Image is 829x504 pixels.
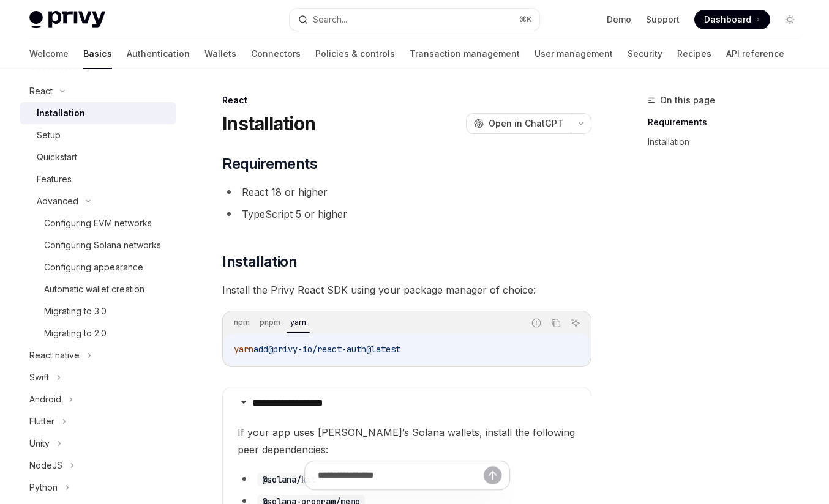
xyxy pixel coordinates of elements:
a: Authentication [127,39,190,69]
button: Copy the contents from the code block [548,315,564,331]
button: Send message [484,466,501,484]
a: Demo [607,13,631,26]
div: pnpm [256,315,284,330]
div: Configuring EVM networks [44,216,152,231]
div: Python [29,480,58,495]
a: Configuring EVM networks [20,212,176,234]
button: Report incorrect code [528,315,544,331]
div: React [222,94,591,106]
a: Support [646,13,680,26]
div: Swift [29,370,49,385]
span: yarn [234,344,253,355]
span: ⌘ K [519,15,532,24]
a: Installation [20,102,176,124]
div: Search... [313,12,347,27]
div: React native [29,348,80,363]
div: NodeJS [29,458,62,473]
a: Basics [83,39,112,69]
span: Open in ChatGPT [489,117,563,130]
div: Android [29,392,61,407]
div: React [29,84,53,98]
a: Dashboard [694,10,770,29]
div: Quickstart [37,150,77,165]
div: Configuring Solana networks [44,238,161,253]
div: Advanced [37,194,78,209]
a: Features [20,168,176,190]
div: Migrating to 3.0 [44,304,107,319]
h1: Installation [222,113,315,135]
a: Connectors [251,39,301,69]
li: TypeScript 5 or higher [222,206,591,223]
span: On this page [660,93,715,108]
a: Recipes [677,39,711,69]
a: Installation [648,132,809,152]
div: Installation [37,106,85,120]
div: yarn [287,315,310,330]
li: React 18 or higher [222,183,591,201]
a: Policies & controls [315,39,395,69]
span: Install the Privy React SDK using your package manager of choice: [222,281,591,298]
div: npm [230,315,253,330]
button: Open in ChatGPT [466,113,571,134]
span: Requirements [222,154,317,174]
div: Features [37,172,72,187]
a: User management [535,39,613,69]
a: Requirements [648,113,809,132]
button: Toggle dark mode [780,10,800,29]
div: Flutter [29,414,54,429]
div: Migrating to 2.0 [44,326,107,341]
span: If your app uses [PERSON_NAME]’s Solana wallets, install the following peer dependencies: [238,424,576,458]
button: Ask AI [568,315,583,331]
a: Automatic wallet creation [20,278,176,300]
a: Configuring appearance [20,256,176,278]
a: Migrating to 3.0 [20,300,176,322]
a: Transaction management [410,39,520,69]
a: Migrating to 2.0 [20,322,176,344]
button: Search...⌘K [290,9,540,31]
div: Unity [29,436,50,451]
span: add [253,344,268,355]
img: light logo [29,11,105,28]
div: Automatic wallet creation [44,282,144,297]
a: Wallets [204,39,236,69]
a: Security [628,39,662,69]
a: Quickstart [20,146,176,168]
a: Configuring Solana networks [20,234,176,256]
span: @privy-io/react-auth@latest [268,344,400,355]
a: API reference [726,39,784,69]
span: Installation [222,252,297,272]
a: Setup [20,124,176,146]
div: Configuring appearance [44,260,143,275]
a: Welcome [29,39,69,69]
span: Dashboard [704,13,751,26]
div: Setup [37,128,61,143]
